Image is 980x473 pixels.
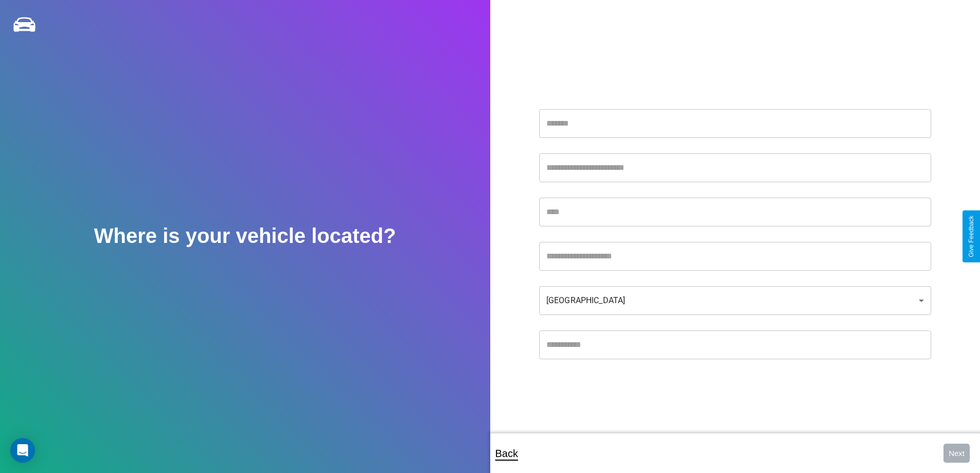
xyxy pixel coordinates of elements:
[94,224,396,248] h2: Where is your vehicle located?
[943,444,970,463] button: Next
[968,216,975,257] div: Give Feedback
[495,444,518,463] p: Back
[10,438,35,463] div: Open Intercom Messenger
[539,286,931,315] div: [GEOGRAPHIC_DATA]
